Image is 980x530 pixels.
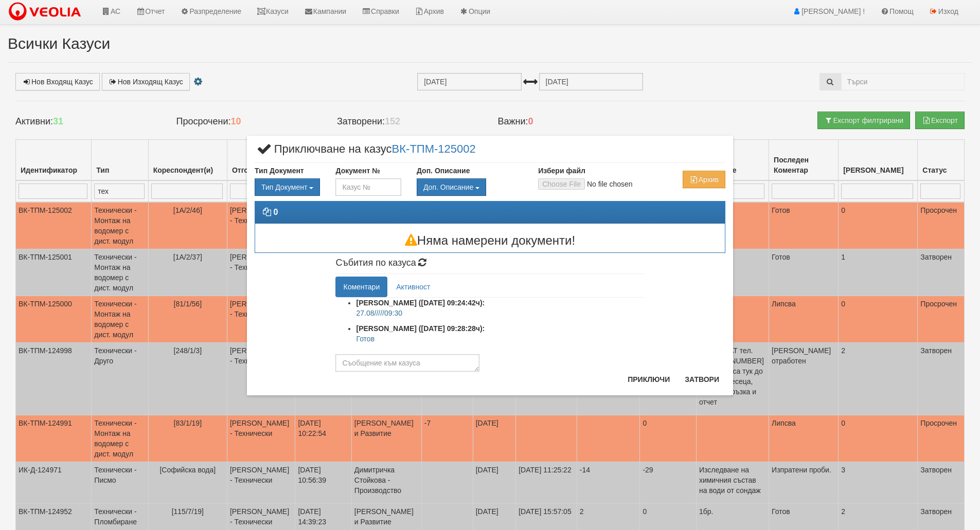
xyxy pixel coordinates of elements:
span: Тип Документ [261,183,307,191]
a: Коментари [335,277,387,297]
p: 27.08/////09:30 [356,308,644,318]
button: Приключи [621,371,676,388]
h4: Събития по казуса [335,258,644,268]
h3: Няма намерени документи! [255,234,725,247]
div: Двоен клик, за изчистване на избраната стойност. [255,178,320,196]
button: Архив [683,171,725,188]
label: Тип Документ [255,166,304,176]
span: Доп. Описание [423,183,473,191]
button: Затвори [679,371,725,388]
strong: [PERSON_NAME] ([DATE] 09:28:28ч): [356,324,485,333]
label: Доп. Описание [417,166,470,176]
span: Приключване на казус [255,143,476,162]
label: Документ № [335,166,380,176]
input: Казус № [335,178,401,196]
strong: 0 [273,208,278,216]
p: Готов [356,334,644,344]
button: Тип Документ [255,178,320,196]
button: Доп. Описание [417,178,486,196]
strong: [PERSON_NAME] ([DATE] 09:24:42ч): [356,299,485,307]
a: Активност [388,277,438,297]
label: Избери файл [538,166,585,176]
div: Двоен клик, за изчистване на избраната стойност. [417,178,523,196]
a: ВК-ТПМ-125002 [392,142,476,155]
